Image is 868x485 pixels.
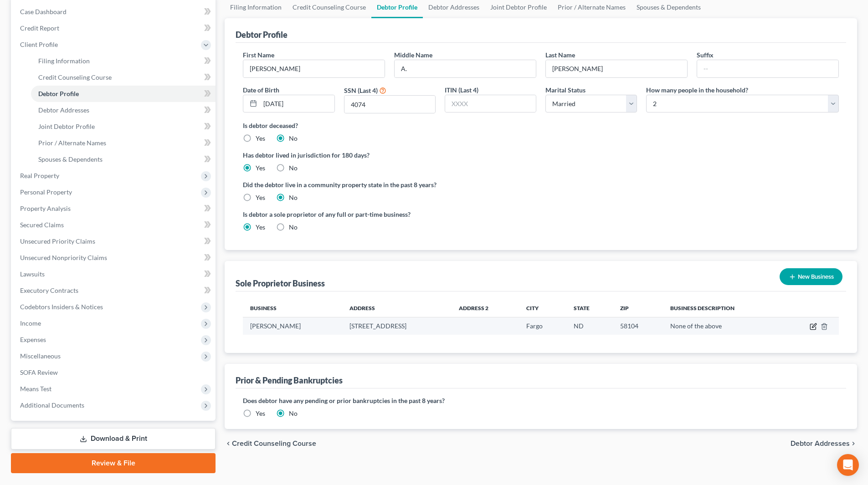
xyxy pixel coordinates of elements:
[20,352,61,360] span: Miscellaneous
[256,193,265,202] label: Yes
[20,368,58,376] span: SOFA Review
[20,221,64,229] span: Secured Claims
[236,278,325,289] div: Sole Proprietor Business
[20,188,72,196] span: Personal Property
[519,317,566,335] td: Fargo
[646,85,748,95] label: How many people in the household?
[256,223,265,232] label: Yes
[342,299,452,317] th: Address
[445,85,478,95] label: ITIN (Last 4)
[243,60,385,77] input: --
[545,85,586,95] label: Marital Status
[225,440,232,447] i: chevron_left
[243,50,274,60] label: First Name
[452,299,519,317] th: Address 2
[13,250,216,266] a: Unsecured Nonpriority Claims
[289,409,298,418] label: No
[20,270,45,278] span: Lawsuits
[236,29,288,40] div: Debtor Profile
[289,193,298,202] label: No
[38,73,112,81] span: Credit Counseling Course
[11,428,216,449] a: Download & Print
[20,254,107,261] span: Unsecured Nonpriority Claims
[613,299,663,317] th: Zip
[20,286,78,294] span: Executory Contracts
[232,440,316,447] span: Credit Counseling Course
[289,134,298,143] label: No
[791,440,850,447] span: Debtor Addresses
[445,95,536,112] input: XXXX
[395,60,536,77] input: M.I
[566,299,613,317] th: State
[256,134,265,143] label: Yes
[20,41,58,48] span: Client Profile
[394,50,432,60] label: Middle Name
[38,123,95,130] span: Joint Debtor Profile
[256,163,265,173] label: Yes
[20,385,51,393] span: Means Test
[566,317,613,335] td: ND
[243,396,839,405] label: Does debtor have any pending or prior bankruptcies in the past 8 years?
[791,440,857,447] button: Debtor Addresses chevron_right
[236,375,343,386] div: Prior & Pending Bankruptcies
[20,401,84,409] span: Additional Documents
[38,155,103,163] span: Spouses & Dependents
[20,336,46,343] span: Expenses
[20,24,59,32] span: Credit Report
[663,299,783,317] th: Business Description
[225,440,316,447] button: chevron_left Credit Counseling Course
[20,319,41,327] span: Income
[613,317,663,335] td: 58104
[31,118,216,135] a: Joint Debtor Profile
[38,106,89,114] span: Debtor Addresses
[546,60,687,77] input: --
[837,454,859,476] div: Open Intercom Messenger
[243,299,342,317] th: Business
[344,96,435,113] input: XXXX
[13,20,216,36] a: Credit Report
[545,50,575,60] label: Last Name
[38,139,106,147] span: Prior / Alternate Names
[20,237,95,245] span: Unsecured Priority Claims
[256,409,265,418] label: Yes
[31,102,216,118] a: Debtor Addresses
[342,317,452,335] td: [STREET_ADDRESS]
[519,299,566,317] th: City
[243,209,536,219] label: Is debtor a sole proprietor of any full or part-time business?
[13,233,216,250] a: Unsecured Priority Claims
[344,86,378,95] label: SSN (Last 4)
[289,223,298,232] label: No
[850,440,857,447] i: chevron_right
[11,453,216,473] a: Review & File
[260,95,334,112] input: MM/DD/YYYY
[31,86,216,102] a: Debtor Profile
[243,121,839,130] label: Is debtor deceased?
[38,57,90,65] span: Filing Information
[13,217,216,233] a: Secured Claims
[13,364,216,381] a: SOFA Review
[697,60,838,77] input: --
[243,150,839,160] label: Has debtor lived in jurisdiction for 180 days?
[13,266,216,282] a: Lawsuits
[243,317,342,335] td: [PERSON_NAME]
[697,50,714,60] label: Suffix
[13,200,216,217] a: Property Analysis
[20,204,71,212] span: Property Analysis
[289,163,298,173] label: No
[780,268,842,285] button: New Business
[31,69,216,86] a: Credit Counseling Course
[13,4,216,20] a: Case Dashboard
[31,135,216,151] a: Prior / Alternate Names
[13,282,216,299] a: Executory Contracts
[20,8,67,15] span: Case Dashboard
[243,85,279,95] label: Date of Birth
[663,317,783,335] td: None of the above
[20,303,103,311] span: Codebtors Insiders & Notices
[243,180,839,189] label: Did the debtor live in a community property state in the past 8 years?
[38,90,79,97] span: Debtor Profile
[31,53,216,69] a: Filing Information
[31,151,216,168] a: Spouses & Dependents
[20,172,59,179] span: Real Property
